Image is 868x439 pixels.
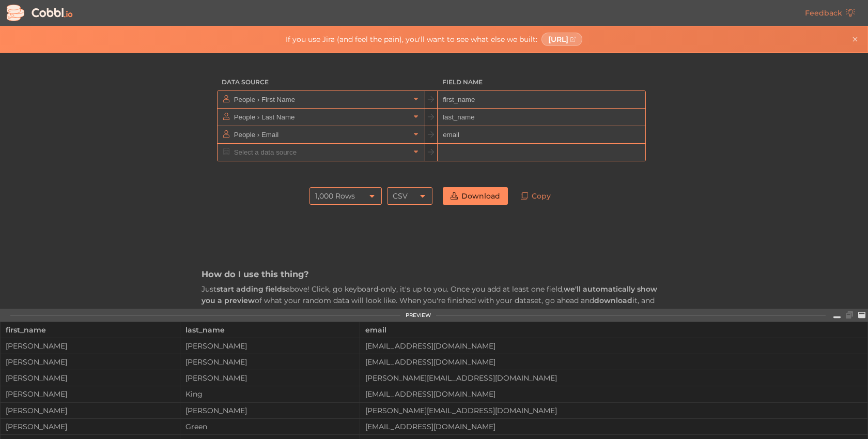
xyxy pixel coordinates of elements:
div: King [180,390,360,398]
a: Download [443,187,508,205]
h3: Data Source [217,73,425,91]
input: Select a data source [231,144,410,161]
div: [PERSON_NAME][EMAIL_ADDRESS][DOMAIN_NAME] [360,406,867,415]
input: Select a data source [231,91,410,108]
a: [URL] [541,33,583,46]
h3: How do I use this thing? [202,268,667,280]
div: [PERSON_NAME] [1,422,180,431]
div: [EMAIL_ADDRESS][DOMAIN_NAME] [360,422,867,431]
div: [PERSON_NAME] [1,406,180,415]
div: [PERSON_NAME] [180,374,360,382]
h3: Field Name [438,73,646,91]
a: Feedback [797,4,863,22]
div: PREVIEW [406,312,431,319]
div: [PERSON_NAME] [180,358,360,366]
div: first_name [6,322,175,338]
strong: start adding fields [216,284,286,294]
div: [EMAIL_ADDRESS][DOMAIN_NAME] [360,390,867,398]
div: [PERSON_NAME] [1,342,180,350]
div: CSV [393,187,408,205]
div: 1,000 Rows [315,187,355,205]
div: [EMAIL_ADDRESS][DOMAIN_NAME] [360,358,867,366]
input: Select a data source [231,126,410,143]
div: [PERSON_NAME][EMAIL_ADDRESS][DOMAIN_NAME] [360,374,867,382]
button: Close banner [849,33,861,46]
span: If you use Jira (and feel the pain), you'll want to see what else we built: [286,35,537,43]
div: Green [180,422,360,431]
input: Select a data source [231,109,410,126]
div: [PERSON_NAME] [1,390,180,398]
span: [URL] [548,35,568,43]
div: [PERSON_NAME] [1,374,180,382]
div: [PERSON_NAME] [180,342,360,350]
a: Copy [513,187,559,205]
div: [EMAIL_ADDRESS][DOMAIN_NAME] [360,342,867,350]
p: Just above! Click, go keyboard-only, it's up to you. Once you add at least one field, of what you... [202,283,667,318]
div: last_name [185,322,354,338]
div: email [365,322,862,338]
div: [PERSON_NAME] [1,358,180,366]
strong: download [594,296,632,305]
div: [PERSON_NAME] [180,406,360,415]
